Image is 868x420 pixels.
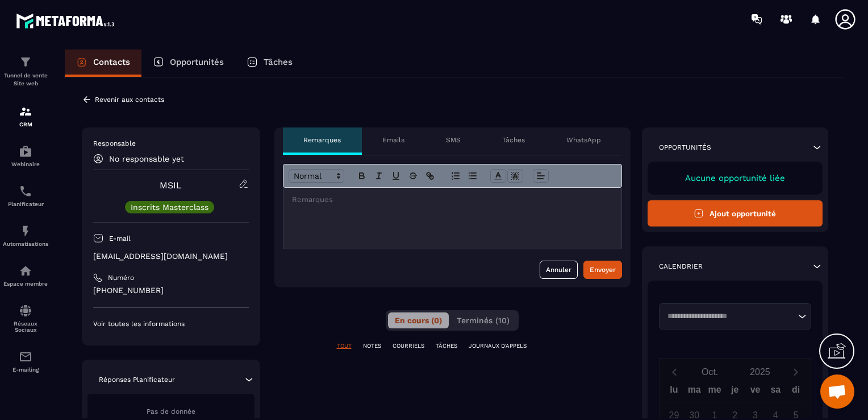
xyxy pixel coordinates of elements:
[147,407,195,415] span: Pas de donnée
[93,139,249,148] p: Responsable
[648,200,823,227] button: Ajout opportunité
[457,316,510,325] span: Terminés (10)
[16,10,118,31] img: logo
[3,161,48,167] p: Webinaire
[3,176,48,216] a: schedulerschedulerPlanificateur
[170,57,224,67] p: Opportunités
[19,264,32,278] img: automations
[19,350,32,364] img: email
[436,342,457,350] p: TÂCHES
[19,105,32,118] img: formation
[566,135,601,145] p: WhatsApp
[659,303,812,330] div: Search for option
[450,312,516,328] button: Terminés (10)
[3,121,48,127] p: CRM
[502,135,525,145] p: Tâches
[659,173,812,183] p: Aucune opportunité liée
[3,281,48,287] p: Espace membre
[19,224,32,238] img: automations
[93,285,249,296] p: [PHONE_NUMBER]
[820,374,854,409] div: Ouvrir le chat
[363,342,381,350] p: NOTES
[3,72,48,88] p: Tunnel de vente Site web
[469,342,527,350] p: JOURNAUX D'APPELS
[3,295,48,341] a: social-networksocial-networkRéseaux Sociaux
[109,234,131,243] p: E-mail
[65,50,141,77] a: Contacts
[3,241,48,247] p: Automatisations
[583,261,622,279] button: Envoyer
[19,304,32,318] img: social-network
[395,316,442,325] span: En cours (0)
[382,135,404,145] p: Emails
[3,320,48,333] p: Réseaux Sociaux
[663,311,796,322] input: Search for option
[3,367,48,373] p: E-mailing
[3,47,48,96] a: formationformationTunnel de vente Site web
[93,57,130,67] p: Contacts
[109,154,184,163] p: No responsable yet
[93,319,249,328] p: Voir toutes les informations
[388,312,449,328] button: En cours (0)
[3,256,48,295] a: automationsautomationsEspace membre
[540,261,578,279] button: Annuler
[19,55,32,69] img: formation
[19,184,32,198] img: scheduler
[235,50,304,77] a: Tâches
[3,136,48,176] a: automationsautomationsWebinaire
[99,375,175,384] p: Réponses Planificateur
[3,341,48,381] a: emailemailE-mailing
[19,145,32,158] img: automations
[131,203,208,211] p: Inscrits Masterclass
[108,273,134,282] p: Numéro
[3,216,48,256] a: automationsautomationsAutomatisations
[659,262,703,271] p: Calendrier
[93,251,249,262] p: [EMAIL_ADDRESS][DOMAIN_NAME]
[446,135,461,145] p: SMS
[337,342,352,350] p: TOUT
[659,143,711,152] p: Opportunités
[3,96,48,136] a: formationformationCRM
[303,135,341,145] p: Remarques
[590,264,616,275] div: Envoyer
[264,57,293,67] p: Tâches
[393,342,424,350] p: COURRIELS
[95,96,164,104] p: Revenir aux contacts
[160,180,182,191] a: MSIL
[3,201,48,207] p: Planificateur
[141,50,235,77] a: Opportunités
